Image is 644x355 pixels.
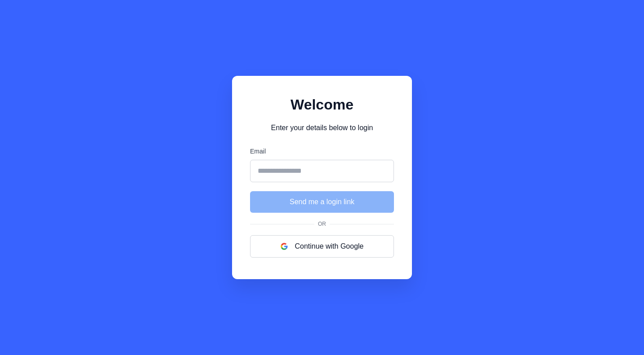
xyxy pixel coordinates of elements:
label: Email [250,147,394,156]
p: Enter your details below to login [250,123,394,133]
button: Continue with Google [250,235,394,258]
img: google logo [281,243,288,250]
button: Send me a login link [250,191,394,213]
span: Or [314,220,330,228]
h1: Welcome [250,94,394,115]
